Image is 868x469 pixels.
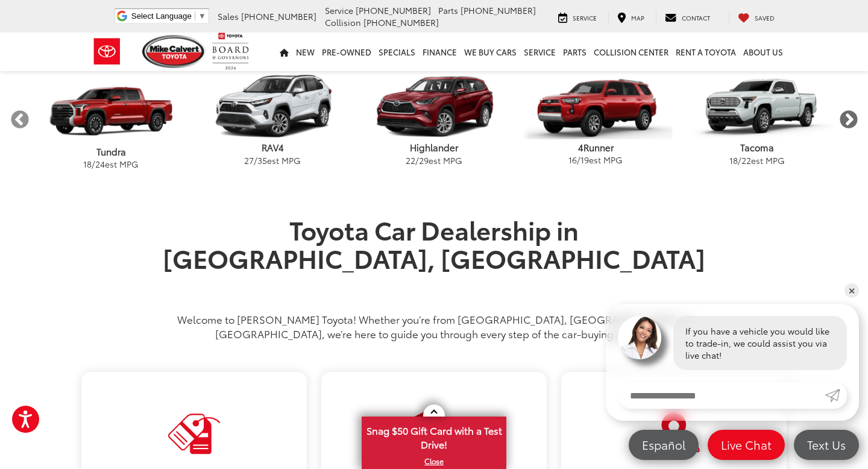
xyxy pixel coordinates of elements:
span: ​ [195,11,195,20]
p: Tacoma [676,141,838,154]
aside: carousel [9,63,859,176]
span: 22 [406,154,415,166]
p: / est MPG [30,158,192,170]
p: Tundra [30,145,192,158]
p: / est MPG [353,154,515,166]
a: Service [549,11,606,23]
p: Welcome to [PERSON_NAME] Toyota! Whether you’re from [GEOGRAPHIC_DATA], [GEOGRAPHIC_DATA], or [GE... [154,312,714,341]
a: Submit [825,382,847,409]
a: New [292,33,318,71]
span: Select Language [131,11,192,20]
span: 22 [741,154,751,166]
span: 24 [95,158,105,170]
img: Visit Our Dealership [166,411,222,456]
span: 19 [580,154,589,166]
span: 18 [729,154,738,166]
a: Specials [375,33,419,71]
a: Español [629,430,699,460]
a: Live Chat [708,430,785,460]
img: Toyota Tundra [34,78,188,143]
button: Next [838,109,859,130]
span: ▼ [198,11,206,20]
p: / est MPG [676,154,838,166]
a: Collision Center [590,33,672,71]
a: Select Language​ [131,11,206,20]
a: Service [520,33,559,71]
span: Contact [682,13,710,22]
img: Toyota Highlander [357,74,511,139]
div: If you have a vehicle you would like to trade-in, we could assist you via live chat! [673,316,847,370]
img: Toyota [84,32,130,71]
span: [PHONE_NUMBER] [363,16,439,28]
a: Parts [559,33,590,71]
span: Service [325,4,353,16]
span: 35 [257,154,267,166]
p: / est MPG [515,154,676,166]
span: Español [636,437,691,452]
p: 4Runner [515,141,676,154]
span: 16 [568,154,577,166]
p: RAV4 [192,141,353,154]
span: 18 [83,158,92,170]
a: My Saved Vehicles [729,11,784,23]
span: Parts [438,4,458,16]
input: Enter your message [618,382,825,409]
span: [PHONE_NUMBER] [461,4,536,16]
h1: Toyota Car Dealership in [GEOGRAPHIC_DATA], [GEOGRAPHIC_DATA] [154,215,714,299]
p: Highlander [353,141,515,154]
span: Map [631,13,644,22]
a: Finance [419,33,461,71]
span: 27 [244,154,254,166]
img: Toyota RAV4 [196,74,350,139]
span: Sales [218,10,239,22]
a: Rent a Toyota [672,33,740,71]
button: Previous [9,109,30,130]
a: WE BUY CARS [461,33,520,71]
img: Toyota Tacoma [681,74,834,139]
a: Text Us [794,430,859,460]
img: Mike Calvert Toyota [142,35,206,68]
img: Agent profile photo [618,316,661,359]
span: Live Chat [715,437,778,452]
img: Toyota 4Runner [519,74,673,139]
a: Pre-Owned [318,33,375,71]
a: Home [276,33,292,71]
a: Contact [656,11,719,23]
span: Service [573,13,597,22]
span: Saved [755,13,775,22]
span: Collision [325,16,361,28]
p: / est MPG [192,154,353,166]
span: Text Us [801,437,852,452]
span: 29 [419,154,429,166]
a: Map [608,11,653,23]
span: [PHONE_NUMBER] [241,10,316,22]
a: About Us [740,33,787,71]
span: [PHONE_NUMBER] [356,4,431,16]
span: Snag $50 Gift Card with a Test Drive! [363,418,505,455]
